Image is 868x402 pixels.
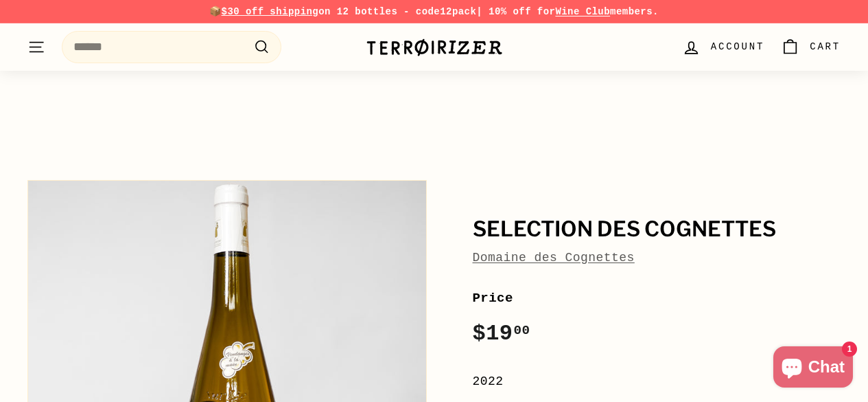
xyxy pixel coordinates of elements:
sup: 00 [513,323,530,338]
div: 2022 [473,372,841,392]
label: Price [473,288,841,309]
a: Account [674,27,773,67]
a: Domaine des Cognettes [473,251,635,265]
a: Cart [773,27,849,67]
span: $19 [473,321,530,346]
a: Wine Club [555,6,610,17]
inbox-online-store-chat: Shopify online store chat [769,346,857,391]
p: 📦 on 12 bottles - code | 10% off for members. [27,4,841,19]
strong: 12pack [440,6,476,17]
span: $30 off shipping [222,6,319,17]
span: Account [711,39,764,54]
span: Cart [810,39,841,54]
h1: Selection des Cognettes [473,218,841,241]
